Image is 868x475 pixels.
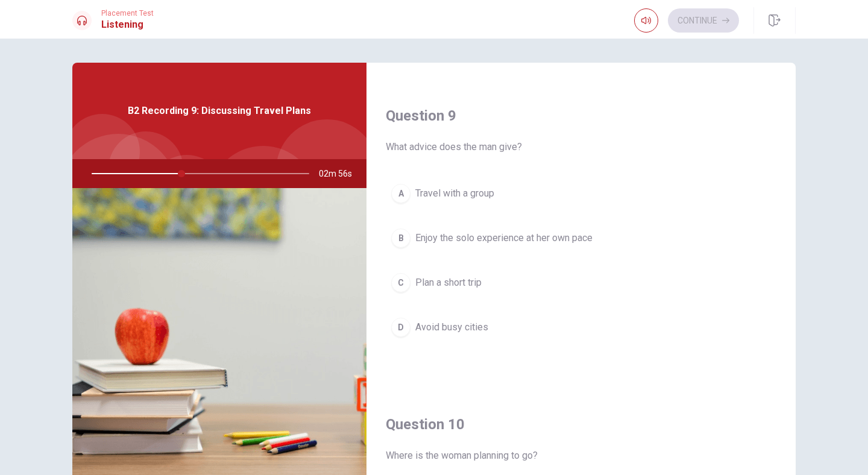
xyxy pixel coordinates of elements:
span: What advice does the man give? [386,140,776,154]
span: 02m 56s [319,159,362,188]
span: Avoid busy cities [415,320,488,335]
button: ATravel with a group [386,178,776,209]
div: B [391,228,410,248]
h4: Question 10 [386,415,776,434]
span: Travel with a group [415,186,494,201]
button: DAvoid busy cities [386,312,776,342]
div: C [391,273,410,292]
button: CPlan a short trip [386,268,776,298]
button: BEnjoy the solo experience at her own pace [386,223,776,253]
h1: Listening [101,17,154,32]
span: Enjoy the solo experience at her own pace [415,231,593,245]
span: Plan a short trip [415,275,482,290]
span: Where is the woman planning to go? [386,448,776,463]
span: Placement Test [101,9,154,17]
h4: Question 9 [386,106,776,125]
div: A [391,184,410,203]
span: B2 Recording 9: Discussing Travel Plans [128,104,311,118]
div: D [391,318,410,337]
